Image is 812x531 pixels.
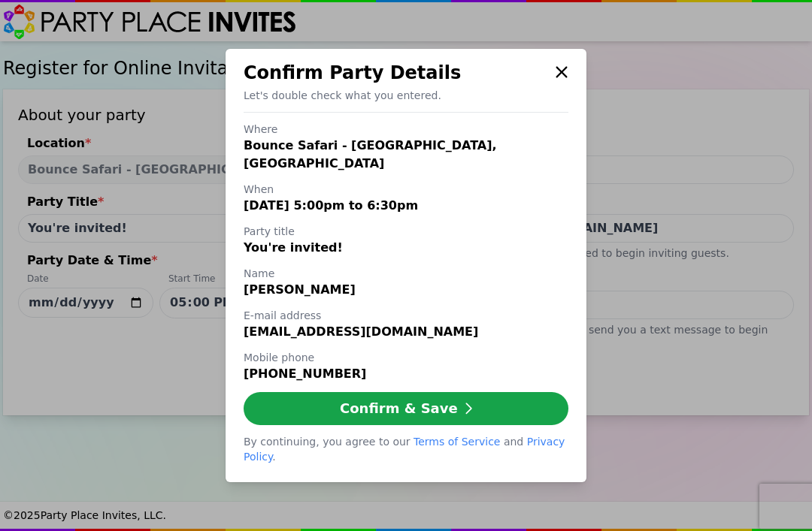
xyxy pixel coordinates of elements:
[244,323,568,341] div: [EMAIL_ADDRESS][DOMAIN_NAME]
[244,392,568,425] button: Confirm & Save
[244,350,568,365] h3: Mobile phone
[244,308,568,323] h3: E-mail address
[414,436,500,448] a: Terms of Service
[244,281,568,299] div: [PERSON_NAME]
[244,239,568,257] div: You're invited!
[244,122,568,137] h3: Where
[244,365,568,383] div: [PHONE_NUMBER]
[244,197,568,215] div: [DATE] 5:00pm to 6:30pm
[244,224,568,239] h3: Party title
[244,137,568,173] div: Bounce Safari - [GEOGRAPHIC_DATA], [GEOGRAPHIC_DATA]
[244,182,568,197] h3: When
[244,61,549,85] div: Confirm Party Details
[244,266,568,281] h3: Name
[244,434,568,464] div: By continuing, you agree to our and .
[244,88,568,103] p: Let's double check what you entered.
